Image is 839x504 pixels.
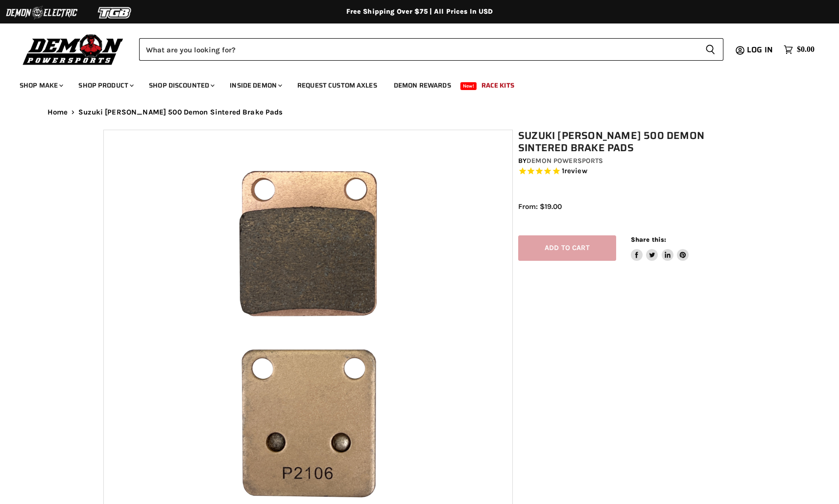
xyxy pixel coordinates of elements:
span: $0.00 [797,45,815,54]
span: Suzuki [PERSON_NAME] 500 Demon Sintered Brake Pads [78,108,283,116]
button: Search [697,38,723,61]
a: Demon Powersports [527,157,603,165]
a: $0.00 [779,43,819,57]
span: Share this: [631,236,666,243]
span: 1 reviews [562,167,587,176]
a: Shop Make [12,75,69,95]
ul: Main menu [12,71,812,95]
input: Search [139,38,697,61]
a: Log in [743,46,779,54]
img: TGB Logo 2 [78,3,152,22]
img: Demon Electric Logo 2 [5,3,78,22]
a: Home [48,108,68,116]
span: review [564,167,587,176]
span: Log in [747,44,773,56]
span: Rated 5.0 out of 5 stars 1 reviews [518,166,742,177]
aside: Share this: [631,235,689,261]
a: Race Kits [474,75,522,95]
a: Inside Demon [222,75,288,95]
a: Shop Product [71,75,140,95]
a: Request Custom Axles [290,75,384,95]
h1: Suzuki [PERSON_NAME] 500 Demon Sintered Brake Pads [518,130,742,154]
img: Demon Powersports [20,32,127,67]
a: Shop Discounted [142,75,220,95]
div: by [518,156,742,166]
nav: Breadcrumbs [28,108,812,116]
div: Free Shipping Over $75 | All Prices In USD [28,7,812,16]
span: From: $19.00 [518,202,562,211]
a: Demon Rewards [386,75,458,95]
form: Product [139,38,723,61]
span: New! [460,82,477,90]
